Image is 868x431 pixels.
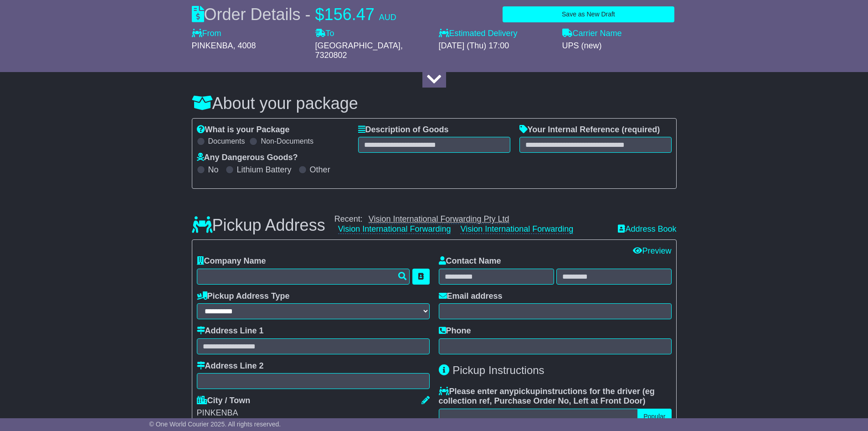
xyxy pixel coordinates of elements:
label: Any Dangerous Goods? [197,153,298,163]
span: eg collection ref, Purchase Order No, Left at Front Door [439,387,655,406]
label: Non-Documents [261,137,313,145]
span: , 7320802 [315,41,403,60]
label: Address Line 2 [197,361,264,371]
label: Phone [439,326,471,336]
label: Contact Name [439,256,501,266]
span: pickup [514,387,540,396]
span: AUD [379,13,396,22]
label: Carrier Name [562,29,622,39]
h3: About your package [192,94,677,113]
a: Preview [633,246,671,255]
span: PINKENBA [192,41,233,50]
div: UPS (new) [562,41,677,51]
button: Save as New Draft [503,6,674,22]
div: Recent: [334,214,609,234]
label: Please enter any instructions for the driver ( ) [439,387,672,406]
label: Address Line 1 [197,326,264,336]
span: , 4008 [233,41,256,50]
label: Email address [439,291,503,301]
div: [DATE] (Thu) 17:00 [439,41,553,51]
a: Vision International Forwarding Pty Ltd [369,214,509,224]
label: To [315,29,334,39]
a: Vision International Forwarding [338,224,451,234]
button: Popular [637,409,671,425]
div: Order Details - [192,5,396,24]
label: Description of Goods [358,125,449,135]
label: City / Town [197,396,251,406]
div: PINKENBA [197,408,430,418]
label: Estimated Delivery [439,29,553,39]
span: © One World Courier 2025. All rights reserved. [149,421,281,428]
label: Documents [208,137,245,145]
label: Lithium Battery [237,165,292,175]
label: No [208,165,219,175]
label: What is your Package [197,125,290,135]
label: From [192,29,221,39]
h3: Pickup Address [192,216,325,234]
span: $ [315,5,324,24]
span: Pickup Instructions [452,364,544,376]
a: Vision International Forwarding [460,224,573,234]
span: [GEOGRAPHIC_DATA] [315,41,401,50]
label: Other [310,165,330,175]
label: Company Name [197,256,266,266]
span: 156.47 [324,5,375,24]
a: Address Book [618,224,676,234]
label: Pickup Address Type [197,291,290,301]
label: Your Internal Reference (required) [519,125,660,135]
